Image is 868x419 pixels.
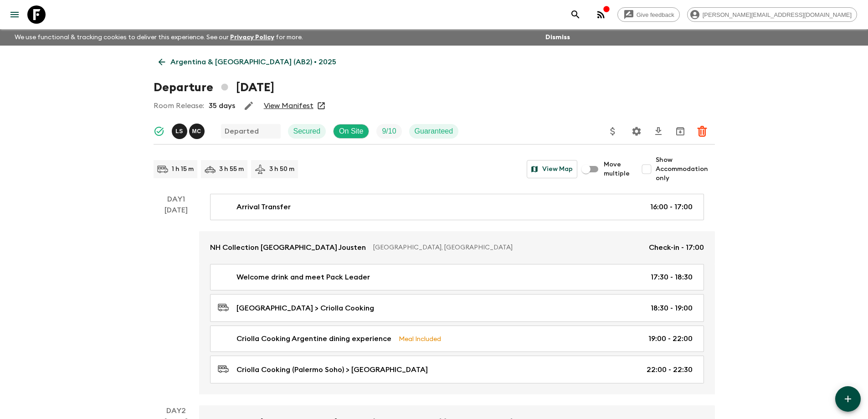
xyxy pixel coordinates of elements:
svg: Synced Successfully [154,126,164,137]
a: Criolla Cooking (Palermo Soho) > [GEOGRAPHIC_DATA]22:00 - 22:30 [210,356,704,383]
button: search adventures [566,5,585,24]
p: Meal Included [399,334,441,344]
p: We use functional & tracking cookies to deliver this experience. See our for more. [11,29,307,46]
p: Check-in - 17:00 [649,242,704,253]
div: [DATE] [164,205,188,394]
p: 1 h 15 m [172,165,194,174]
a: Give feedback [617,7,680,22]
p: 18:30 - 19:00 [651,303,693,314]
button: Settings [627,122,646,140]
button: View Map [527,160,577,178]
p: 19:00 - 22:00 [648,333,693,344]
p: Secured [293,126,321,137]
a: [GEOGRAPHIC_DATA] > Criolla Cooking18:30 - 19:00 [210,294,704,322]
p: Criolla Cooking (Palermo Soho) > [GEOGRAPHIC_DATA] [236,364,428,375]
p: 9 / 10 [382,126,396,137]
div: Trip Fill [376,124,401,139]
button: Dismiss [543,31,572,44]
p: Criolla Cooking Argentine dining experience [236,333,391,344]
p: 3 h 55 m [219,165,244,174]
div: Secured [288,124,326,139]
button: menu [5,5,24,24]
button: Archive (Completed, Cancelled or Unsynced Departures only) [671,122,689,140]
p: Welcome drink and meet Pack Leader [236,272,370,283]
p: Guaranteed [415,126,453,137]
p: Day 2 [154,405,199,416]
button: Delete [693,122,711,140]
p: 16:00 - 17:00 [650,202,693,212]
button: Update Price, Early Bird Discount and Costs [604,122,622,140]
span: Give feedback [632,11,679,18]
p: Arrival Transfer [236,202,291,212]
p: 17:30 - 18:30 [651,272,693,283]
span: Luana Seara, Mariano Cenzano [172,126,206,134]
p: 35 days [209,100,235,111]
p: NH Collection [GEOGRAPHIC_DATA] Jousten [210,242,366,253]
p: [GEOGRAPHIC_DATA], [GEOGRAPHIC_DATA] [373,243,642,252]
p: 3 h 50 m [269,165,294,174]
div: [PERSON_NAME][EMAIL_ADDRESS][DOMAIN_NAME] [687,7,857,22]
a: Argentina & [GEOGRAPHIC_DATA] (AB2) • 2025 [154,53,341,71]
a: Privacy Policy [230,34,274,41]
p: Day 1 [154,194,199,205]
p: 22:00 - 22:30 [647,364,693,375]
span: [PERSON_NAME][EMAIL_ADDRESS][DOMAIN_NAME] [698,11,857,18]
a: Arrival Transfer16:00 - 17:00 [210,194,704,220]
a: Criolla Cooking Argentine dining experienceMeal Included19:00 - 22:00 [210,326,704,352]
p: Departed [225,126,259,137]
p: On Site [339,126,363,137]
p: Room Release: [154,100,204,111]
h1: Departure [DATE] [154,78,274,97]
a: View Manifest [264,101,313,110]
button: Download CSV [649,122,668,140]
a: NH Collection [GEOGRAPHIC_DATA] Jousten[GEOGRAPHIC_DATA], [GEOGRAPHIC_DATA]Check-in - 17:00 [199,231,715,264]
p: Argentina & [GEOGRAPHIC_DATA] (AB2) • 2025 [170,57,336,67]
span: Move multiple [604,160,630,178]
a: Welcome drink and meet Pack Leader17:30 - 18:30 [210,264,704,290]
span: Show Accommodation only [656,155,715,183]
div: On Site [333,124,369,139]
p: [GEOGRAPHIC_DATA] > Criolla Cooking [236,303,374,314]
